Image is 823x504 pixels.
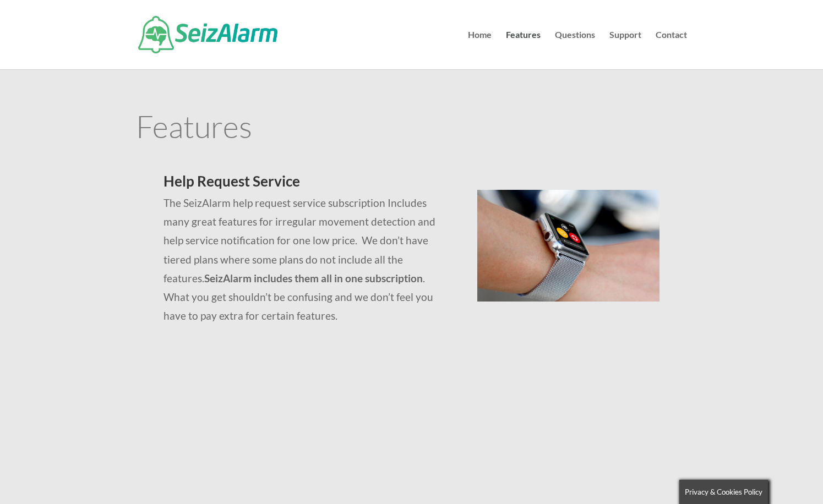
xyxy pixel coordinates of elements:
a: Questions [555,31,595,69]
h2: Help Request Service [163,174,450,194]
strong: SeizAlarm includes them all in one subscription [204,272,423,284]
p: The SeizAlarm help request service subscription Includes many great features for irregular moveme... [163,194,450,325]
img: SeizAlarm [138,16,277,53]
a: Contact [656,31,687,69]
a: Support [609,31,641,69]
iframe: Help widget launcher [725,461,811,492]
span: Privacy & Cookies Policy [685,487,762,496]
img: seizalarm-on-wrist [477,190,660,302]
a: Home [468,31,492,69]
a: Features [506,31,541,69]
h1: Features [136,111,687,147]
